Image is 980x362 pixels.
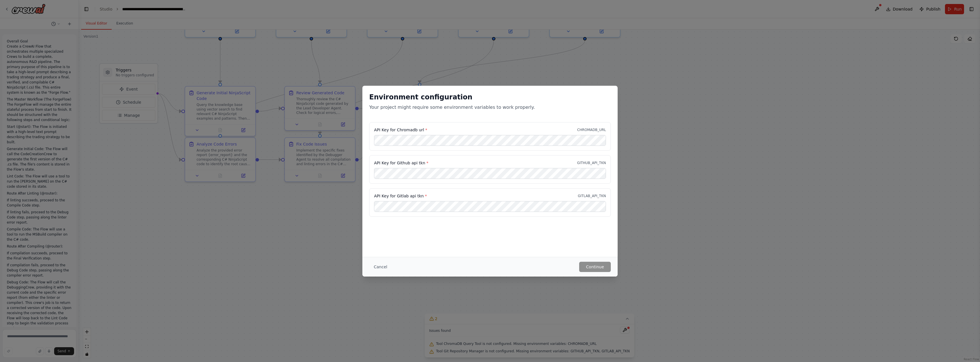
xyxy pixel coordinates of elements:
p: CHROMADB_URL [577,128,606,132]
p: Your project might require some environment variables to work properly. [369,104,611,111]
label: API Key for Chromadb url [374,127,427,133]
button: Continue [579,262,611,272]
button: Cancel [369,262,392,272]
h2: Environment configuration [369,93,611,102]
label: API Key for Gitlab api tkn [374,193,427,199]
label: API Key for Github api tkn [374,160,428,166]
p: GITHUB_API_TKN [577,161,606,165]
p: GITLAB_API_TKN [578,194,606,198]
